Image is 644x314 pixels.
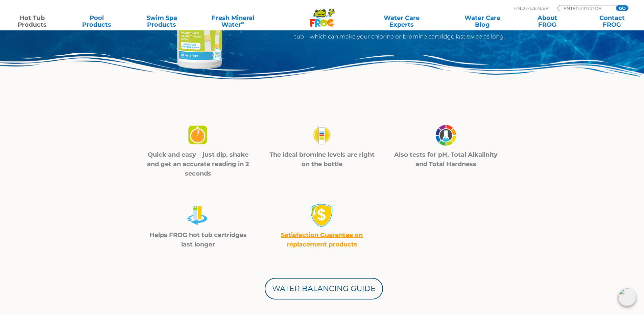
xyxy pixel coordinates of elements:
[281,231,363,248] a: Satisfaction Guarantee on replacement products
[563,5,609,11] input: Zip Code Form
[186,123,210,147] img: FROG test strips_01
[310,204,334,227] img: Satisfaction Guarantee Favicon — Trusted Risk-Free Icon
[361,15,443,28] a: Water CareExperts
[616,5,628,11] input: GO
[392,150,500,169] p: Also tests for pH, Total Alkalinity and Total Hardness
[145,230,252,249] p: Helps FROG hot tub cartridges last longer
[7,15,57,28] a: Hot TubProducts
[137,15,187,28] a: Swim SpaProducts
[265,278,383,299] a: Water Balancing Guide
[522,15,572,28] a: AboutFROG
[587,15,637,28] a: ContactFROG
[241,20,244,25] sup: ∞
[268,150,376,169] p: The ideal bromine levels are right on the bottle
[457,15,507,28] a: Water CareBlog
[434,123,458,147] img: FROG test strips_03
[186,204,210,228] img: FROG test strips_04
[310,123,334,147] img: FROG test strips_02
[72,15,122,28] a: PoolProducts
[514,5,549,11] p: Find A Dealer
[618,288,636,306] img: openIcon
[145,150,252,178] p: Quick and easy – just dip, shake and get an accurate reading in 2 seconds
[201,15,264,28] a: Fresh MineralWater∞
